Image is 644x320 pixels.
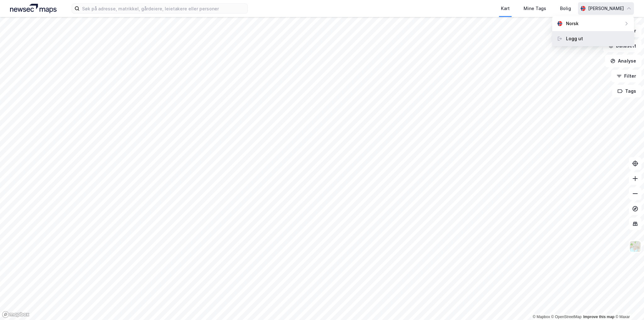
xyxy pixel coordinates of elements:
[566,20,579,27] div: Norsk
[583,315,614,319] a: Improve this map
[560,5,571,12] div: Bolig
[611,70,641,82] button: Filter
[613,290,644,320] div: Kontrollprogram for chat
[501,5,510,12] div: Kart
[629,240,641,252] img: Z
[588,5,624,12] div: [PERSON_NAME]
[524,5,546,12] div: Mine Tags
[605,55,641,67] button: Analyse
[10,4,57,13] img: logo.a4113a55bc3d86da70a041830d287a7e.svg
[612,85,641,97] button: Tags
[566,35,583,42] div: Logg ut
[2,311,30,318] a: Mapbox homepage
[613,290,644,320] iframe: Chat Widget
[533,315,550,319] a: Mapbox
[80,4,247,13] input: Søk på adresse, matrikkel, gårdeiere, leietakere eller personer
[551,315,582,319] a: OpenStreetMap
